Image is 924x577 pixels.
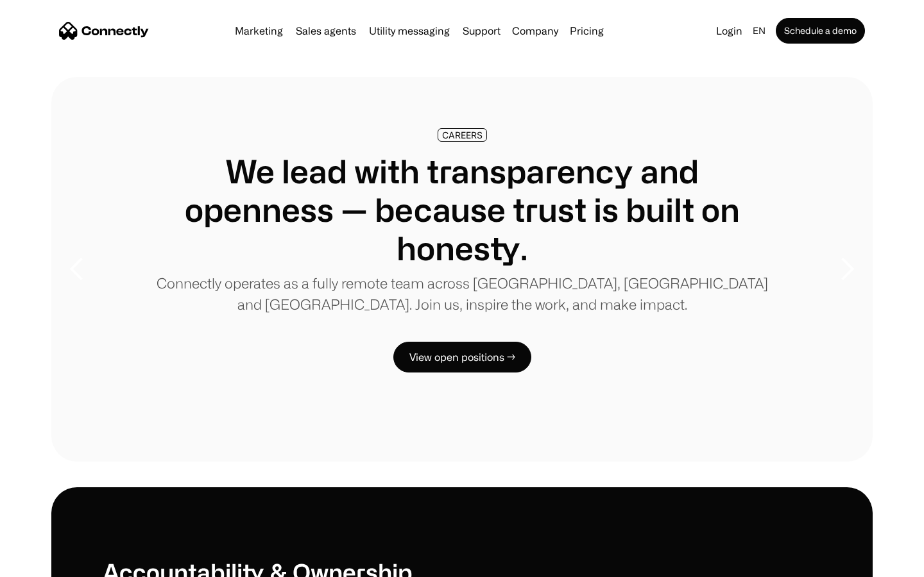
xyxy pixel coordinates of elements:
div: en [753,22,766,40]
a: View open positions → [393,342,531,372]
p: Connectly operates as a fully remote team across [GEOGRAPHIC_DATA], [GEOGRAPHIC_DATA] and [GEOGRA... [154,272,770,315]
a: Pricing [565,26,609,36]
a: Support [458,26,506,36]
div: CAREERS [442,130,483,140]
a: Sales agents [291,26,361,36]
aside: Language selected: English [13,553,77,573]
ul: Language list [26,555,77,573]
a: Utility messaging [364,26,455,36]
a: Login [711,22,748,40]
a: Marketing [230,26,288,36]
div: Company [512,22,558,40]
h1: We lead with transparency and openness — because trust is built on honesty. [154,152,770,267]
a: Schedule a demo [776,18,865,44]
